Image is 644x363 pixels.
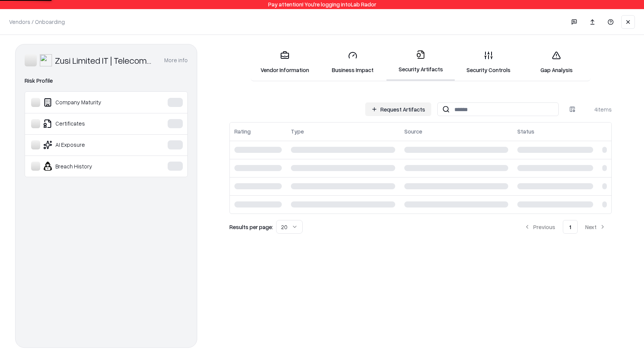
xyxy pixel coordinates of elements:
[563,220,578,234] button: 1
[31,140,145,149] div: AI Exposure
[164,53,188,67] button: More info
[31,119,145,128] div: Certificates
[517,127,534,135] div: Status
[404,127,422,135] div: Source
[9,18,65,26] p: Vendors / Onboarding
[365,102,431,116] button: Request Artifacts
[523,45,591,80] a: Gap Analysis
[581,105,612,113] div: 4 items
[229,223,273,231] p: Results per page:
[518,220,612,234] nav: pagination
[291,127,304,135] div: Type
[55,54,155,66] div: Zusi Limited IT | Telecommunications | Connectivity | Mobile
[25,76,188,85] div: Risk Profile
[319,45,386,80] a: Business Impact
[455,45,523,80] a: Security Controls
[234,127,251,135] div: Rating
[386,44,454,81] a: Security Artifacts
[40,54,52,66] img: Zusi Limited IT | Telecommunications | Connectivity | Mobile
[251,45,319,80] a: Vendor Information
[31,98,145,107] div: Company Maturity
[31,162,145,171] div: Breach History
